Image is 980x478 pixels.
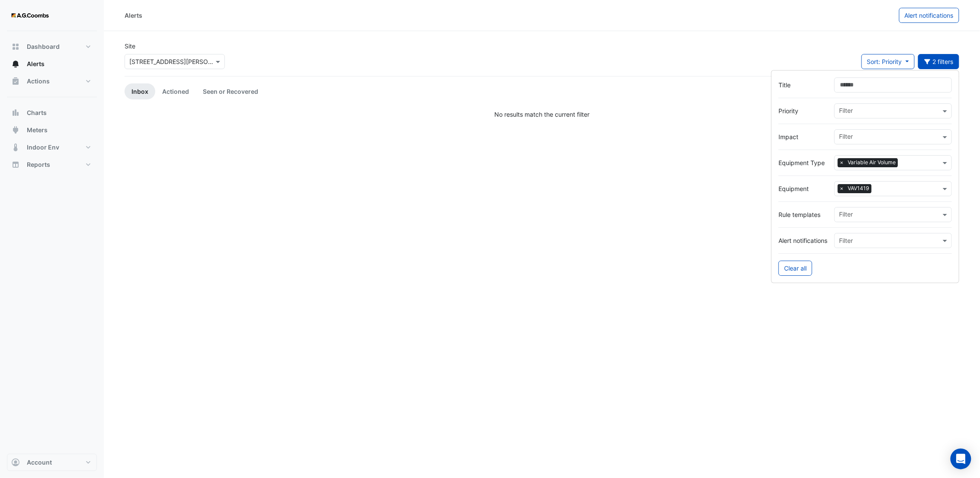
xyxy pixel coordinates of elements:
button: Reports [7,156,97,173]
label: Impact [778,132,827,141]
label: Rule templates [778,210,827,219]
button: Clear all [778,261,812,276]
button: Meters [7,121,97,139]
span: × [838,185,845,193]
div: Filter [838,132,853,143]
span: Actions [27,77,50,86]
img: Company Logo [10,7,49,24]
div: Filter [838,106,853,117]
span: Sort: Priority [867,58,902,65]
span: Dashboard [27,42,60,51]
app-icon: Alerts [11,60,20,68]
button: Sort: Priority [862,54,915,69]
span: Charts [27,108,47,117]
button: Charts [7,104,97,121]
a: Seen or Recovered [196,83,265,99]
button: Account [7,454,97,471]
div: No results match the current filter [125,110,959,119]
app-icon: Reports [11,160,20,169]
label: Equipment Type [778,158,827,167]
app-icon: Dashboard [11,42,20,51]
div: Alerts [125,11,142,20]
span: Alert notifications [905,12,954,19]
span: VAV1419 [845,185,871,193]
a: Actioned [155,83,196,99]
button: Indoor Env [7,139,97,156]
label: Title [778,80,827,89]
button: Actions [7,73,97,90]
span: Account [27,458,52,467]
span: Indoor Env [27,143,59,152]
span: Alerts [27,60,45,68]
label: Alert notifications [778,236,827,245]
label: Site [125,41,135,51]
div: Filter [838,210,853,221]
app-icon: Actions [11,77,20,86]
app-icon: Charts [11,108,20,117]
span: Meters [27,126,48,134]
a: Inbox [125,83,155,99]
span: Reports [27,160,50,169]
button: Dashboard [7,38,97,55]
div: Open Intercom Messenger [951,449,971,469]
span: × [838,159,845,167]
button: 2 filters [918,54,960,69]
span: Variable Air Volume [845,159,898,167]
button: Alerts [7,55,97,73]
button: Alert notifications [899,8,959,23]
app-icon: Indoor Env [11,143,20,152]
label: Equipment [778,184,827,193]
label: Priority [778,106,827,115]
app-icon: Meters [11,126,20,134]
